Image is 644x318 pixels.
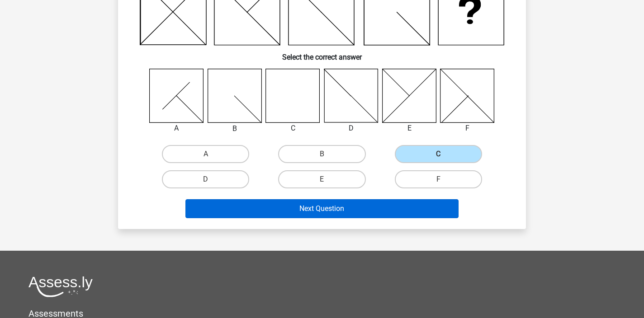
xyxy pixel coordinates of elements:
[395,170,482,188] label: F
[259,123,327,134] div: C
[317,123,385,134] div: D
[133,46,511,61] h6: Select the correct answer
[162,170,249,188] label: D
[375,123,444,134] div: E
[395,145,482,163] label: C
[28,276,93,297] img: Assessly logo
[185,199,459,218] button: Next Question
[433,123,502,134] div: F
[278,145,365,163] label: B
[201,123,269,134] div: B
[162,145,249,163] label: A
[142,123,211,134] div: A
[278,170,365,188] label: E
